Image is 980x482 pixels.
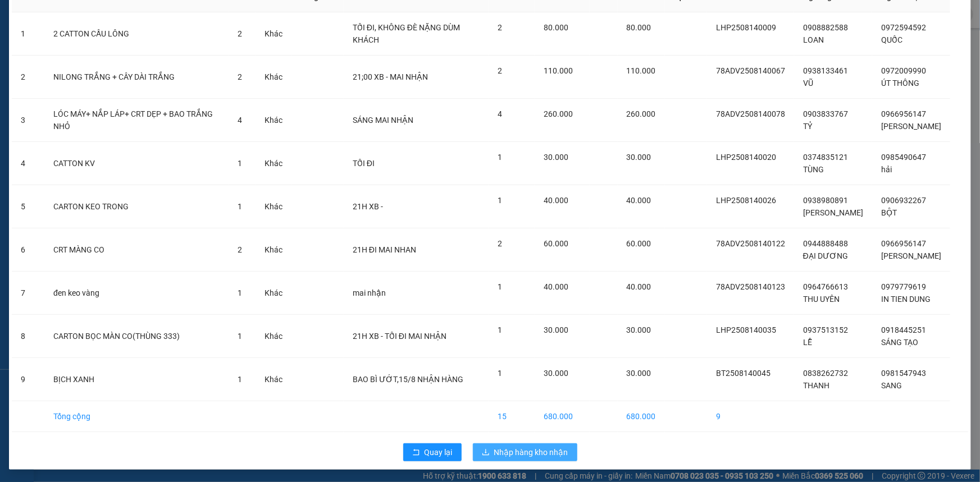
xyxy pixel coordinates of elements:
[44,12,229,56] td: 2 CATTON CẦU LÔNG
[881,369,926,378] span: 0981547943
[707,401,794,432] td: 9
[803,208,863,217] span: [PERSON_NAME]
[627,282,651,291] span: 40.000
[473,443,577,461] button: downloadNhập hàng kho nhận
[803,109,848,118] span: 0903833767
[238,202,243,211] span: 1
[716,196,776,205] span: LHP2508140026
[716,23,776,32] span: LHP2508140009
[803,35,824,44] span: LOAN
[498,109,502,118] span: 4
[238,159,243,168] span: 1
[881,381,902,390] span: SANG
[44,142,229,185] td: CATTON KV
[627,23,651,32] span: 80.000
[353,375,463,384] span: BAO BÌ ƯỚT,15/8 NHẬN HÀNG
[238,245,243,254] span: 2
[803,381,829,390] span: THANH
[353,288,386,297] span: mai nhận
[544,325,568,334] span: 30.000
[881,251,941,260] span: [PERSON_NAME]
[412,448,420,457] span: rollback
[12,358,44,401] td: 9
[881,282,926,291] span: 0979779619
[353,72,428,81] span: 21;00 XB - MAI NHẬN
[498,196,502,205] span: 1
[44,401,229,432] td: Tổng cộng
[256,12,292,56] td: Khác
[238,332,243,341] span: 1
[482,448,490,457] span: download
[12,228,44,272] td: 6
[627,196,651,205] span: 40.000
[803,79,813,88] span: VŨ
[44,272,229,315] td: đen keo vàng
[881,66,926,75] span: 0972009990
[716,109,785,118] span: 78ADV2508140078
[881,338,918,347] span: SÁNG TẠO
[12,142,44,185] td: 4
[544,196,568,205] span: 40.000
[803,165,824,174] span: TÙNG
[498,153,502,162] span: 1
[425,446,453,458] span: Quay lại
[716,66,785,75] span: 78ADV2508140067
[256,56,292,99] td: Khác
[238,29,243,38] span: 2
[803,239,848,248] span: 0944888488
[403,443,462,461] button: rollbackQuay lại
[627,325,651,334] span: 30.000
[881,35,902,44] span: QUỐC
[44,228,229,272] td: CRT MÀNG CO
[353,116,413,125] span: SÁNG MAI NHẬN
[881,79,919,88] span: ÚT THÔNG
[353,159,375,168] span: TỐI ĐI
[544,239,568,248] span: 60.000
[256,99,292,142] td: Khác
[12,56,44,99] td: 2
[716,239,785,248] span: 78ADV2508140122
[44,315,229,358] td: CARTON BỌC MÀN CO(THÙNG 333)
[881,295,931,304] span: IN TIEN DUNG
[803,282,848,291] span: 0964766613
[498,66,502,75] span: 2
[498,23,502,32] span: 2
[544,23,568,32] span: 80.000
[238,72,243,81] span: 2
[803,338,812,347] span: LỄ
[803,122,812,131] span: TỶ
[544,109,573,118] span: 260.000
[881,239,926,248] span: 0966956147
[256,272,292,315] td: Khác
[256,358,292,401] td: Khác
[238,116,243,125] span: 4
[881,109,926,118] span: 0966956147
[544,66,573,75] span: 110.000
[803,66,848,75] span: 0938133461
[803,23,848,32] span: 0908882588
[12,99,44,142] td: 3
[716,369,771,378] span: BT2508140045
[256,185,292,228] td: Khác
[353,245,416,254] span: 21H ĐI MAI NHAN
[627,109,656,118] span: 260.000
[803,196,848,205] span: 0938980891
[881,165,892,174] span: hải
[803,153,848,162] span: 0374835121
[256,142,292,185] td: Khác
[881,325,926,334] span: 0918445251
[803,325,848,334] span: 0937513152
[544,282,568,291] span: 40.000
[803,251,848,260] span: ĐẠI DƯƠNG
[544,153,568,162] span: 30.000
[881,153,926,162] span: 0985490647
[535,401,590,432] td: 680.000
[12,272,44,315] td: 7
[489,401,534,432] td: 15
[256,315,292,358] td: Khác
[353,202,383,211] span: 21H XB -
[494,446,568,458] span: Nhập hàng kho nhận
[803,295,840,304] span: THU UYÊN
[544,369,568,378] span: 30.000
[12,185,44,228] td: 5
